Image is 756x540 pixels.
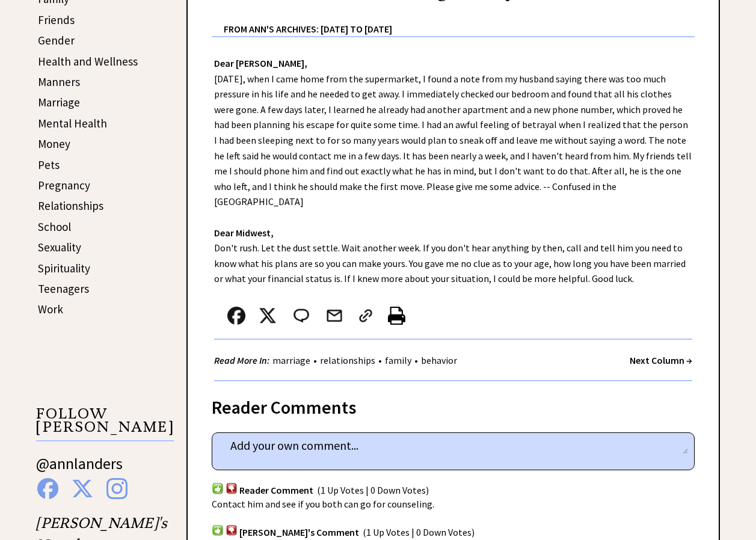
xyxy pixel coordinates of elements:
a: Spirituality [38,261,90,275]
a: @annlanders [36,453,123,485]
a: Money [38,137,70,151]
a: Teenagers [38,281,89,296]
a: behavior [418,354,460,366]
a: Health and Wellness [38,54,138,69]
img: votup.png [212,482,224,494]
strong: Dear Midwest, [214,227,274,239]
img: x_small.png [259,307,277,325]
a: marriage [269,354,313,366]
span: (1 Up Votes | 0 Down Votes) [317,485,429,497]
span: Contact him and see if you both can go for counseling. [212,498,434,510]
div: Reader Comments [212,394,695,414]
a: family [382,354,414,366]
img: votdown.png [226,524,238,536]
a: Pets [38,158,60,172]
img: instagram%20blue.png [106,478,128,499]
a: Relationships [38,198,103,213]
span: (1 Up Votes | 0 Down Votes) [363,526,475,538]
img: link_02.png [357,307,375,325]
img: message_round%202.png [291,307,312,325]
div: From Ann's Archives: [DATE] to [DATE] [224,4,695,36]
img: votup.png [212,524,224,536]
img: facebook.png [227,307,245,325]
a: Pregnancy [38,178,90,192]
a: Marriage [38,95,80,109]
strong: Dear [PERSON_NAME], [214,57,307,69]
strong: Read More In: [214,354,269,366]
img: votdown.png [226,482,238,494]
a: relationships [317,354,378,366]
a: School [38,219,71,234]
a: Gender [38,33,75,48]
a: Mental Health [38,116,107,130]
p: FOLLOW [PERSON_NAME] [36,407,174,441]
a: Work [38,302,63,316]
span: [PERSON_NAME]'s Comment [239,526,359,538]
a: Friends [38,13,75,27]
a: Next Column → [630,354,692,366]
img: mail.png [325,307,343,325]
div: • • • [214,353,460,368]
a: Sexuality [38,240,81,254]
img: facebook%20blue.png [37,478,58,499]
span: Reader Comment [239,485,313,497]
div: [DATE], when I came home from the supermarket, I found a note from my husband saying there was to... [188,37,719,381]
img: printer%20icon.png [388,307,405,325]
div: Blocked (class): sidebar_ads [36,351,156,363]
img: x%20blue.png [72,478,93,499]
a: Manners [38,75,80,89]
